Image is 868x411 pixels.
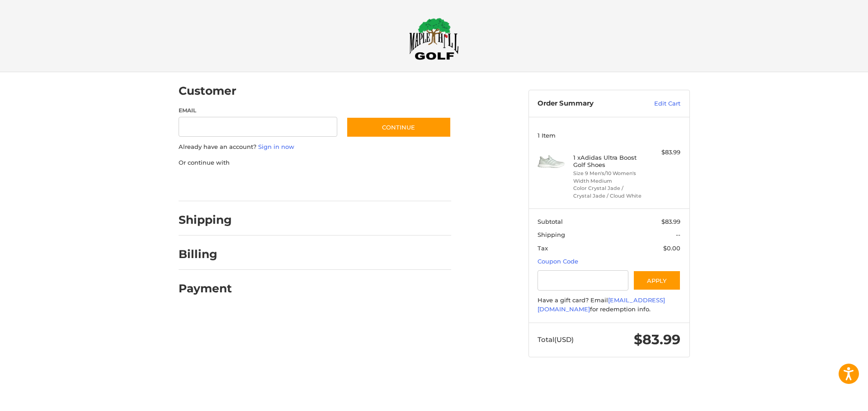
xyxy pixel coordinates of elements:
a: [EMAIL_ADDRESS][DOMAIN_NAME] [538,296,665,313]
span: Subtotal [538,218,563,225]
iframe: PayPal-venmo [329,176,396,192]
span: -- [676,231,680,238]
h2: Customer [179,84,236,98]
iframe: PayPal-paylater [252,176,320,192]
span: $83.99 [661,218,680,225]
h3: 1 Item [538,132,680,139]
div: Have a gift card? Email for redemption info. [538,296,680,314]
button: Continue [346,117,451,138]
a: Edit Cart [635,99,680,108]
span: Shipping [538,231,565,238]
div: $83.99 [645,148,680,157]
h2: Billing [179,247,231,261]
span: Total (USD) [538,335,574,344]
h4: 1 x Adidas Ultra Boost Golf Shoes [573,154,642,169]
button: Apply [633,270,681,291]
span: Tax [538,245,548,252]
p: Already have an account? [179,143,451,152]
p: Or continue with [179,158,451,167]
li: Size 9 Men's/10 Women's [573,170,642,177]
iframe: PayPal-paypal [175,176,243,192]
h3: Order Summary [538,99,635,108]
span: $83.99 [634,331,680,348]
li: Width Medium [573,177,642,185]
label: Email [179,106,338,115]
span: $0.00 [663,245,680,252]
h2: Payment [179,282,232,296]
a: Sign in now [258,143,294,150]
iframe: Google Customer Reviews [793,387,868,411]
h2: Shipping [179,213,232,227]
a: Coupon Code [538,258,578,265]
img: Maple Hill Golf [409,18,459,60]
input: Gift Certificate or Coupon Code [538,270,628,291]
li: Color Crystal Jade / Crystal Jade / Cloud White [573,185,642,199]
